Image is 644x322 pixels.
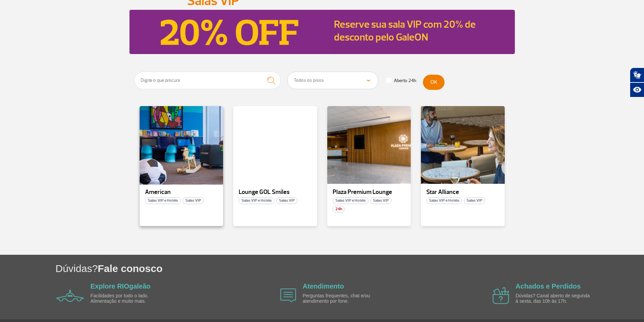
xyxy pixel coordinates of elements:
[303,282,344,290] a: Atendimento
[516,282,580,290] a: Achados e Perdidos
[56,290,84,302] img: airplane icon
[516,293,593,304] p: Dúvidas? Canal aberto de segunda à sexta, das 10h às 17h.
[91,293,168,304] p: Facilidades por todo o lado. Alimentação e muito mais.
[239,189,312,196] p: Lounge GOL Smiles
[334,18,476,44] a: Reserve sua sala VIP com 20% de desconto pelo GaleON
[370,197,391,204] span: Salas VIP
[239,197,275,204] span: Salas VIP e Hotéis
[630,68,644,82] button: Abrir tradutor de língua de sinais.
[98,263,163,274] span: Fale conosco
[145,189,218,196] p: American
[276,197,297,204] span: Salas VIP
[426,197,462,204] span: Salas VIP e Hotéis
[183,197,204,204] span: Salas VIP
[333,206,345,213] span: 24h
[129,10,330,54] img: Reserve sua sala VIP com 20% de desconto pelo GaleON
[303,293,380,304] p: Perguntas frequentes, chat e/ou atendimento por fone.
[423,75,445,90] button: OK
[426,189,499,196] p: Star Alliance
[333,189,406,196] p: Plaza Premium Lounge
[386,78,416,84] label: Aberto 24h
[145,197,181,204] span: Salas VIP e Hotéis
[333,197,368,204] span: Salas VIP e Hotéis
[280,289,296,302] img: airplane icon
[55,262,644,275] h1: Dúvidas?
[630,82,644,97] button: Abrir recursos assistivos.
[135,72,281,89] input: Digite o que procura
[493,287,509,304] img: airplane icon
[464,197,485,204] span: Salas VIP
[630,68,644,97] div: Plugin de acessibilidade da Hand Talk.
[91,282,151,290] a: Explore RIOgaleão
